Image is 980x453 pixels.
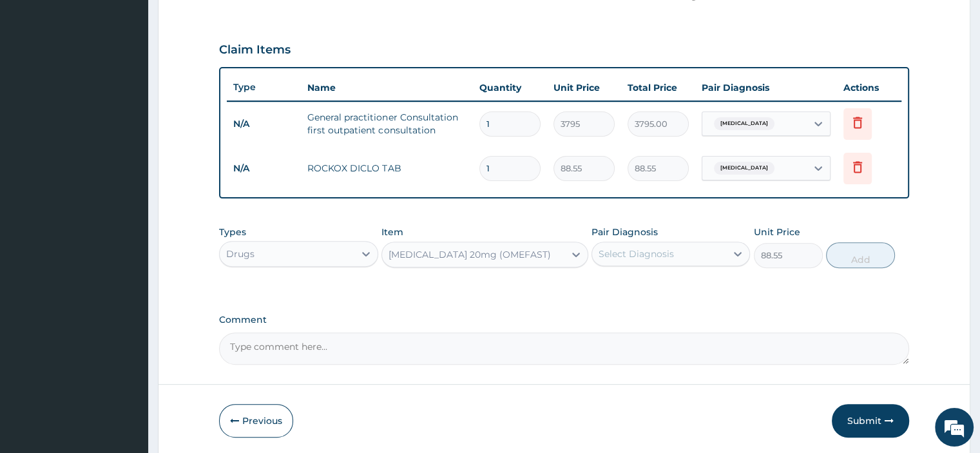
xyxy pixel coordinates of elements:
textarea: Type your message and hit 'Enter' [6,310,245,355]
label: Unit Price [754,226,800,238]
button: Submit [832,404,909,438]
label: Item [381,226,403,238]
th: Quantity [473,75,547,101]
label: Pair Diagnosis [591,226,658,238]
label: Types [219,227,246,238]
td: N/A [227,112,301,136]
th: Name [301,75,472,101]
button: Previous [219,404,293,438]
td: N/A [227,157,301,180]
div: Minimize live chat window [211,6,242,37]
h3: Claim Items [219,43,291,57]
button: Add [826,242,895,268]
img: d_794563401_company_1708531726252_794563401 [24,64,52,97]
span: We're online! [75,141,178,271]
th: Pair Diagnosis [695,75,837,101]
span: [MEDICAL_DATA] [714,162,774,175]
td: ROCKOX DICLO TAB [301,155,472,181]
div: [MEDICAL_DATA] 20mg (OMEFAST) [389,248,551,261]
div: Drugs [226,247,255,260]
th: Unit Price [547,75,621,101]
th: Actions [837,75,901,101]
th: Total Price [621,75,695,101]
td: General practitioner Consultation first outpatient consultation [301,104,472,143]
div: Chat with us now [67,72,216,89]
th: Type [227,75,301,99]
label: Comment [219,314,908,325]
span: [MEDICAL_DATA] [714,117,774,130]
div: Select Diagnosis [599,247,674,260]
